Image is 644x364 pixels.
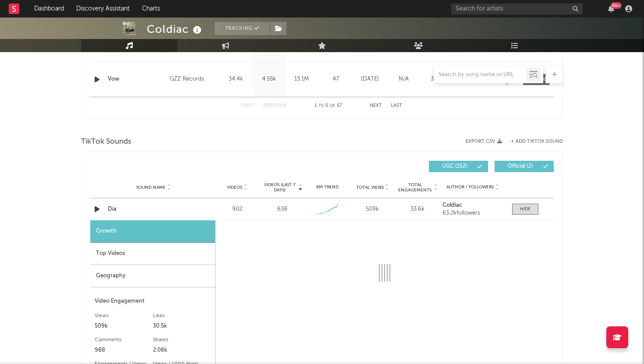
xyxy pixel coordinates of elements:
div: 988 [95,345,153,356]
div: 30.5k [153,321,211,332]
button: First [242,103,255,108]
input: Search by song name or URL [434,71,527,78]
span: to [318,104,324,108]
span: of [330,104,335,108]
span: Videos [227,185,242,190]
div: Geography [90,265,215,287]
div: Shares [153,335,211,345]
span: Author / Followers [446,184,494,190]
div: 638 [277,205,287,214]
div: Comments [95,335,153,345]
button: Official(2) [495,161,554,172]
span: Total Views [356,185,384,190]
div: 99 + [611,2,622,9]
strong: Coldiac [442,202,462,208]
button: UGC(152) [429,161,488,172]
span: Total Engagements [397,182,433,193]
div: 2.08k [153,345,211,356]
input: Search for artists [451,4,583,14]
span: UGC ( 152 ) [435,164,475,169]
div: Likes [153,311,211,321]
button: + Add TikTok Sound [502,139,563,144]
a: Coldiac [442,202,503,209]
div: Top Videos [90,243,215,265]
span: Videos (last 7 days) [262,182,297,193]
button: Export CSV [466,139,502,144]
button: Next [370,103,382,108]
div: 509k [95,321,153,332]
button: Last [391,103,402,108]
div: 1 5 57 [304,101,352,111]
button: Tracking [215,22,269,35]
div: 6M Trend [307,184,348,191]
span: Sound Name [136,185,166,190]
button: 99+ [608,5,614,12]
div: Growth [90,220,215,243]
span: Official ( 2 ) [500,164,541,169]
div: Views [95,311,153,321]
div: 902 [217,205,258,214]
div: Coldiac [147,22,204,36]
div: Video Engagement [95,296,211,307]
button: + Add TikTok Sound [511,139,563,144]
a: Dia [108,205,199,214]
div: 63.2k followers [442,210,503,216]
span: TikTok Sounds [81,137,131,147]
div: 33.6k [397,205,438,214]
div: 509k [352,205,393,214]
button: Previous [263,103,287,108]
